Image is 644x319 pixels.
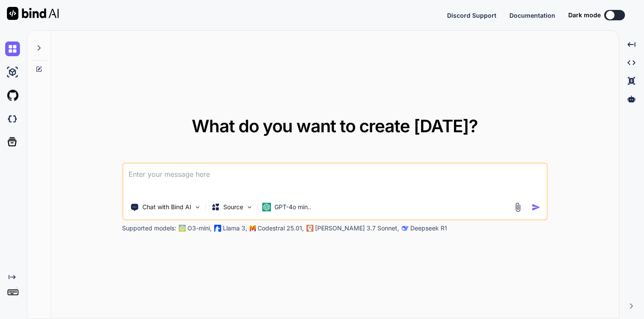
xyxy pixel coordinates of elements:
img: GPT-4 [179,225,186,232]
img: ai-studio [5,65,20,80]
p: Chat with Bind AI [142,203,191,211]
img: githubLight [5,88,20,103]
p: GPT-4o min.. [274,203,311,211]
img: attachment [513,202,523,212]
img: claude [306,225,313,232]
p: Source [223,203,243,211]
span: Documentation [509,12,555,19]
p: Llama 3, [223,224,247,233]
img: icon [531,203,541,212]
img: Mistral-AI [250,225,256,231]
p: Supported models: [122,224,176,233]
p: O3-mini, [187,224,212,233]
img: Pick Models [246,204,253,211]
img: Pick Tools [194,204,201,211]
img: Bind AI [7,7,59,20]
span: Discord Support [447,12,496,19]
span: Dark mode [568,11,601,19]
p: Deepseek R1 [410,224,447,233]
img: darkCloudIdeIcon [5,112,20,126]
button: Documentation [509,11,555,20]
img: Llama2 [214,225,221,232]
span: What do you want to create [DATE]? [192,115,478,137]
img: chat [5,41,20,56]
button: Discord Support [447,11,496,20]
img: GPT-4o mini [262,203,271,211]
p: Codestral 25.01, [258,224,304,233]
img: claude [402,225,409,232]
p: [PERSON_NAME] 3.7 Sonnet, [315,224,399,233]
